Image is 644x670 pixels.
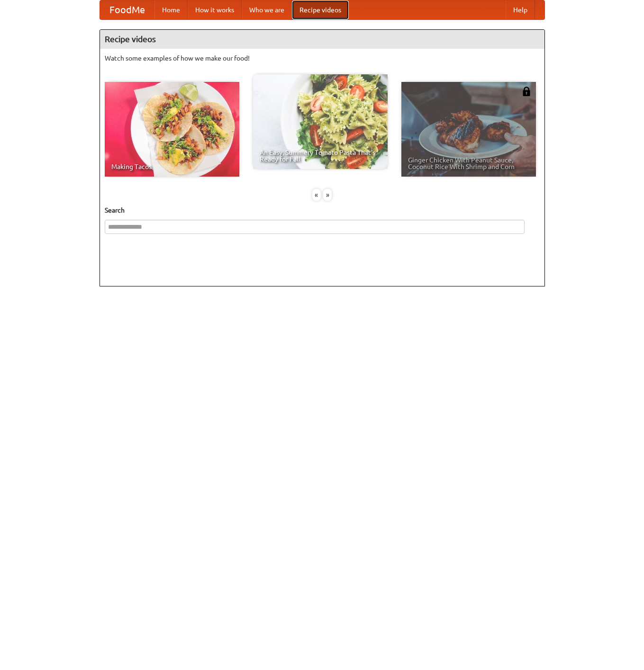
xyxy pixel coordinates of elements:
a: Recipe videos [292,0,349,19]
a: Help [506,0,535,19]
img: 483408.png [522,87,531,96]
a: Who we are [242,0,292,19]
a: Making Tacos [105,82,239,177]
span: An Easy, Summery Tomato Pasta That's Ready for Fall [260,149,381,162]
div: » [323,189,332,201]
p: Watch some examples of how we make our food! [105,54,540,63]
h5: Search [105,205,540,215]
a: An Easy, Summery Tomato Pasta That's Ready for Fall [253,74,388,169]
a: FoodMe [100,0,154,19]
div: « [312,189,321,201]
h4: Recipe videos [100,30,544,49]
a: How it works [188,0,242,19]
span: Making Tacos [111,163,233,170]
a: Home [154,0,188,19]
